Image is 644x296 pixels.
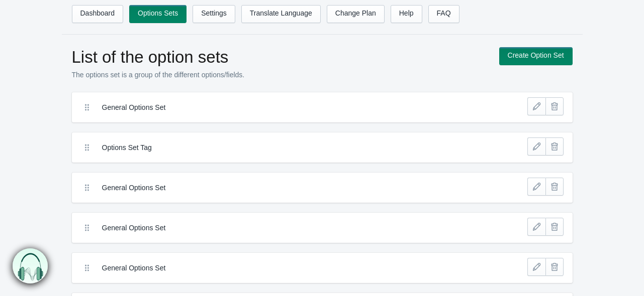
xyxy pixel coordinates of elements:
label: General Options Set [102,223,469,233]
a: Dashboard [72,5,124,23]
a: Help [391,5,422,23]
label: General Options Set [102,102,469,112]
a: Options Sets [129,5,187,23]
label: General Options Set [102,263,469,273]
img: bxm.png [13,248,48,283]
h1: List of the option sets [72,47,489,67]
label: Options Set Tag [102,142,469,153]
p: The options set is a group of the different options/fields. [72,70,489,80]
a: Change Plan [327,5,385,23]
a: Translate Language [241,5,321,23]
a: Settings [193,5,235,23]
a: FAQ [428,5,459,23]
label: General Options Set [102,183,469,193]
a: Create Option Set [499,47,573,65]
